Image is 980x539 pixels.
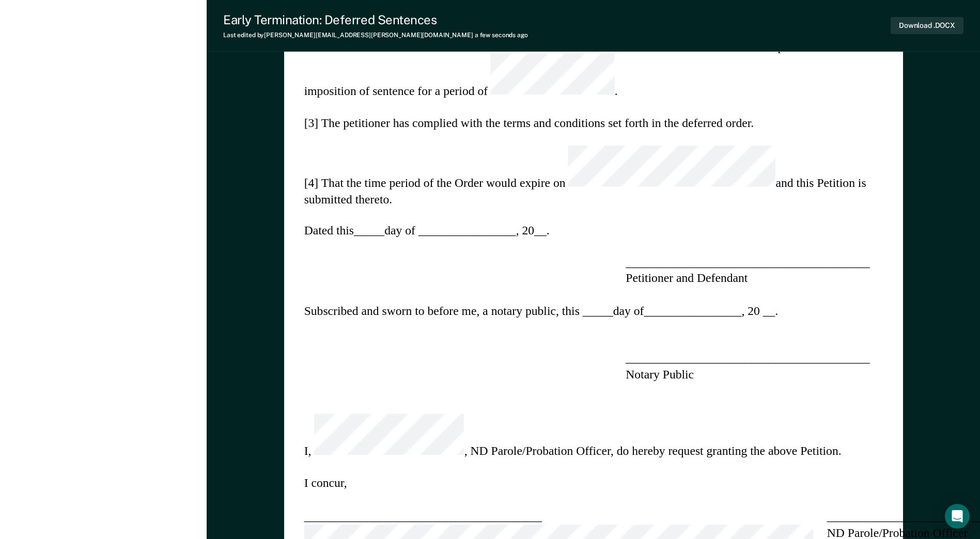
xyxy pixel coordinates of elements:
[223,12,528,27] div: Early Termination: Deferred Sentences
[304,223,883,239] section: Dated this _____ day of ________________ , 20 __ .
[223,31,528,39] div: Last edited by [PERSON_NAME][EMAIL_ADDRESS][PERSON_NAME][DOMAIN_NAME]
[304,114,883,130] section: [3] The petitioner has complied with the terms and conditions set forth in the deferred order.
[891,17,963,34] button: Download .DOCX
[304,303,883,319] section: Subscribed and sworn to before me, a notary public, this _____ day of ________________ , 20 __ .
[304,475,883,491] p: I concur,
[626,254,869,286] section: ________________________________________ Petitioner and Defendant
[304,414,883,459] section: I, , ND Parole/Probation Officer, do hereby request granting the above Petition.
[475,31,528,39] span: a few seconds ago
[945,504,970,529] div: Open Intercom Messenger
[304,146,883,207] section: [4] That the time period of the Order would expire on and this Petition is submitted thereto.
[626,350,869,382] section: ________________________________________ Notary Public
